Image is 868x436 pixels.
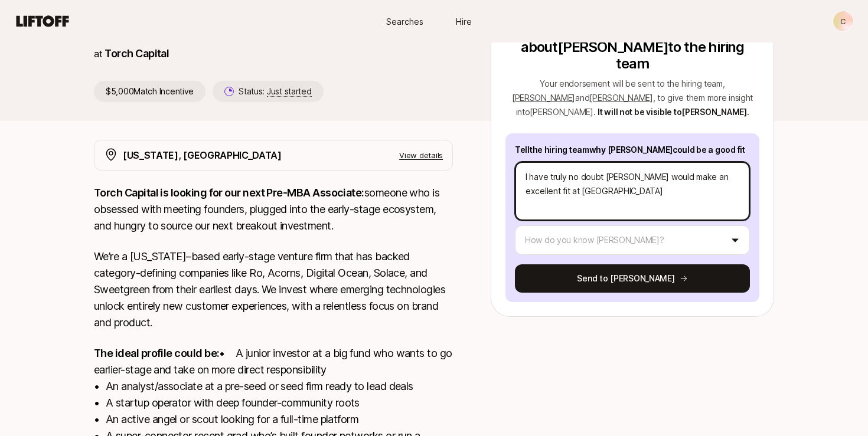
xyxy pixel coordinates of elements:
span: Hire [456,15,472,28]
p: $5,000 Match Incentive [94,81,205,102]
a: Searches [375,11,434,32]
strong: The ideal profile could be: [94,347,219,359]
p: Send an endorsement about [PERSON_NAME] to the hiring team [505,22,759,72]
span: Searches [386,15,423,28]
span: Just started [267,86,312,97]
span: It will not be visible to [PERSON_NAME] . [598,107,749,117]
textarea: I have truly no doubt [PERSON_NAME] would make an excellent fit at [GEOGRAPHIC_DATA] [515,162,750,221]
a: Hire [434,11,493,32]
span: and [575,93,653,103]
p: Status: [239,84,311,99]
span: [PERSON_NAME] [589,93,652,103]
span: [PERSON_NAME] [512,93,575,103]
button: Send to [PERSON_NAME] [515,264,750,293]
span: Your endorsement will be sent to the hiring team , , to give them more insight into [PERSON_NAME] . [512,78,753,117]
p: someone who is obsessed with meeting founders, plugged into the early-stage ecosystem, and hungry... [94,185,453,234]
p: View details [399,149,443,161]
p: Tell the hiring team why [PERSON_NAME] could be a good fit [515,143,750,157]
strong: Torch Capital is looking for our next Pre-MBA Associate: [94,186,364,199]
a: Torch Capital [105,47,169,60]
button: C [833,11,854,32]
p: C [840,14,846,28]
p: [US_STATE], [GEOGRAPHIC_DATA] [123,147,282,163]
p: We’re a [US_STATE]–based early-stage venture firm that has backed category-defining companies lik... [94,248,453,331]
p: at [94,46,102,61]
